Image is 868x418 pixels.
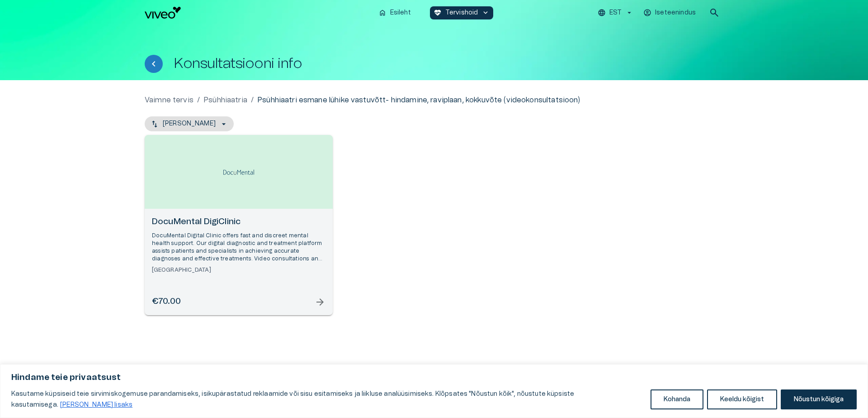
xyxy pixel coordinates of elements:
button: [PERSON_NAME] [145,116,234,131]
span: ecg_heart [434,9,442,17]
button: Kohanda [651,389,703,409]
p: [PERSON_NAME] [163,119,216,129]
a: Psühhiaatria [203,95,247,106]
button: Keeldu kõigist [707,389,777,409]
button: Nõustun kõigiga [781,389,857,409]
p: Hindame teie privaatsust [11,372,857,383]
p: DocuMental Digital Clinic offers fast and discreet mental health support. Our digital diagnostic ... [152,232,325,263]
button: Tagasi [145,55,163,73]
p: Kasutame küpsiseid teie sirvimiskogemuse parandamiseks, isikupärastatud reklaamide või sisu esita... [11,389,644,410]
img: DocuMental DigiClinic logo [221,158,257,187]
a: Vaimne tervis [145,95,193,106]
img: Viveo logo [145,7,181,19]
p: / [197,95,200,106]
button: homeEsileht [375,6,415,19]
button: open search modal [705,4,723,22]
a: Loe lisaks [60,401,133,408]
span: home [378,9,387,17]
p: Tervishoid [445,8,478,18]
button: EST [596,6,635,19]
p: Iseteenindus [655,8,696,18]
h6: €70.00 [152,296,181,308]
h6: DocuMental DigiClinic [152,216,325,228]
span: Help [46,7,60,14]
p: Esileht [390,8,411,18]
p: EST [609,8,622,18]
button: Iseteenindus [642,6,698,19]
a: Open selected supplier available booking dates [145,135,333,315]
h6: [GEOGRAPHIC_DATA] [152,266,325,274]
button: ecg_heartTervishoidkeyboard_arrow_down [430,6,494,19]
h1: Konsultatsiooni info [174,56,302,72]
span: keyboard_arrow_down [481,9,490,17]
p: / [251,95,254,106]
p: Psühhiaatri esmane lühike vastuvõtt- hindamine, raviplaan, kokkuvõte (videokonsultatsioon) [257,95,580,106]
span: arrow_forward [315,297,325,307]
a: Navigate to homepage [145,7,371,19]
span: search [709,7,720,18]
